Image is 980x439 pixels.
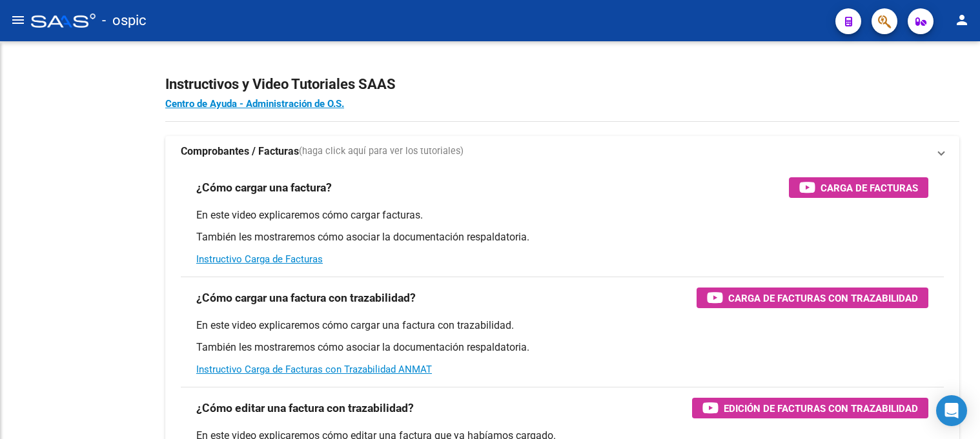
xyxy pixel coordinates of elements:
[196,230,928,244] p: También les mostraremos cómo asociar la documentación respaldatoria.
[165,136,959,167] mat-expansion-panel-header: Comprobantes / Facturas(haga click aquí para ver los tutoriales)
[196,318,928,333] p: En este video explicaremos cómo cargar una factura con trazabilidad.
[181,144,299,159] strong: Comprobantes / Facturas
[196,340,928,355] p: También les mostraremos cómo asociar la documentación respaldatoria.
[697,288,928,308] button: Carga de Facturas con Trazabilidad
[196,253,323,265] a: Instructivo Carga de Facturas
[196,364,432,375] a: Instructivo Carga de Facturas con Trazabilidad ANMAT
[728,290,918,306] span: Carga de Facturas con Trazabilidad
[692,398,928,418] button: Edición de Facturas con Trazabilidad
[936,395,967,426] div: Open Intercom Messenger
[299,144,464,159] span: (haga click aquí para ver los tutoriales)
[10,12,26,28] mat-icon: menu
[196,179,332,197] h3: ¿Cómo cargar una factura?
[724,400,918,416] span: Edición de Facturas con Trazabilidad
[196,208,928,222] p: En este video explicaremos cómo cargar facturas.
[102,6,147,35] span: - ospic
[954,12,970,28] mat-icon: person
[196,399,414,417] h3: ¿Cómo editar una factura con trazabilidad?
[196,289,416,307] h3: ¿Cómo cargar una factura con trazabilidad?
[789,177,928,198] button: Carga de Facturas
[165,98,344,110] a: Centro de Ayuda - Administración de O.S.
[165,72,959,97] h2: Instructivos y Video Tutoriales SAAS
[821,180,918,196] span: Carga de Facturas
